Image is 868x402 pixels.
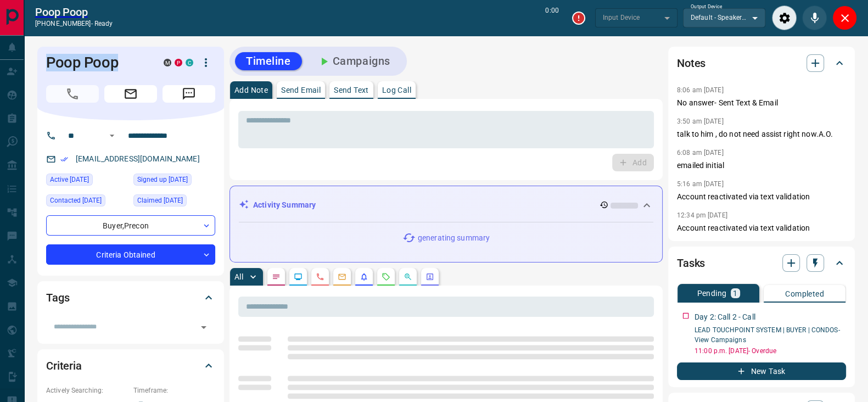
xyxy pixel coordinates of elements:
p: 0:00 [545,5,558,30]
div: Buyer , Precon [46,215,215,236]
svg: Email Verified [60,155,68,163]
svg: Notes [272,272,281,281]
div: Wed Jul 30 2025 [46,174,128,189]
div: condos.ca [186,59,193,66]
div: Default - Speakers (Logi USB Headset) [683,8,765,27]
p: No answer- Sent Text & Email [677,97,846,109]
p: Pending [697,289,726,297]
a: Poop Poop [35,5,113,19]
p: Activity Summary [253,199,316,211]
svg: Agent Actions [425,272,434,281]
p: emailed initial [677,160,846,171]
svg: Calls [316,272,324,281]
span: Signed up [DATE] [137,174,188,185]
p: Add Note [234,86,268,94]
span: ready [94,20,113,27]
span: Call [46,85,99,103]
div: Sat Jul 19 2025 [46,194,128,210]
div: Mute [802,5,827,30]
p: talk to him , do not need assist right now.A.O. [677,129,846,140]
p: 11:00 p.m. [DATE] - Overdue [695,346,846,356]
button: New Task [677,362,846,380]
div: Notes [677,50,846,76]
span: Message [163,85,215,103]
div: Criteria [46,353,215,379]
div: Activity Summary [239,195,653,215]
svg: Lead Browsing Activity [294,272,303,281]
p: Log Call [382,86,411,94]
svg: Opportunities [404,272,412,281]
div: property.ca [175,59,182,66]
p: [PHONE_NUMBER] - [35,19,113,29]
span: Email [104,85,157,103]
button: Campaigns [306,52,401,70]
svg: Emails [338,272,346,281]
h1: Poop Poop [46,54,147,71]
div: Mon May 16 2022 [133,194,215,210]
div: Audio Settings [772,5,797,30]
p: Timeframe: [133,386,215,395]
p: Actively Searching: [46,386,128,395]
button: Open [196,320,211,335]
span: Claimed [DATE] [137,195,183,206]
p: Send Text [334,86,369,94]
button: Timeline [235,52,302,70]
p: 5:16 am [DATE] [677,180,724,188]
div: Close [832,5,857,30]
span: Contacted [DATE] [50,195,102,206]
p: 12:34 pm [DATE] [677,211,727,219]
h2: Criteria [46,357,82,375]
p: Account reactivated via text validation [677,222,846,234]
p: All [234,273,243,281]
svg: Requests [382,272,390,281]
a: LEAD TOUCHPOINT SYSTEM | BUYER | CONDOS- View Campaigns [695,326,840,344]
h2: Tags [46,289,69,306]
div: Tasks [677,250,846,276]
div: Tags [46,284,215,311]
div: Criteria Obtained [46,244,215,265]
label: Output Device [691,3,722,10]
svg: Listing Alerts [360,272,368,281]
div: mrloft.ca [164,59,171,66]
a: [EMAIL_ADDRESS][DOMAIN_NAME] [76,154,200,163]
p: Account reactivated via text validation [677,191,846,203]
p: 3:50 am [DATE] [677,118,724,125]
h2: Notes [677,54,705,72]
p: Completed [785,290,824,298]
p: Send Email [281,86,321,94]
div: Tue May 30 2017 [133,174,215,189]
p: Day 2: Call 2 - Call [695,311,755,323]
button: Open [105,129,119,142]
p: generating summary [418,232,490,244]
span: Active [DATE] [50,174,89,185]
h2: Tasks [677,254,705,272]
p: 6:08 am [DATE] [677,149,724,157]
p: 8:06 am [DATE] [677,86,724,94]
p: 1 [733,289,737,297]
